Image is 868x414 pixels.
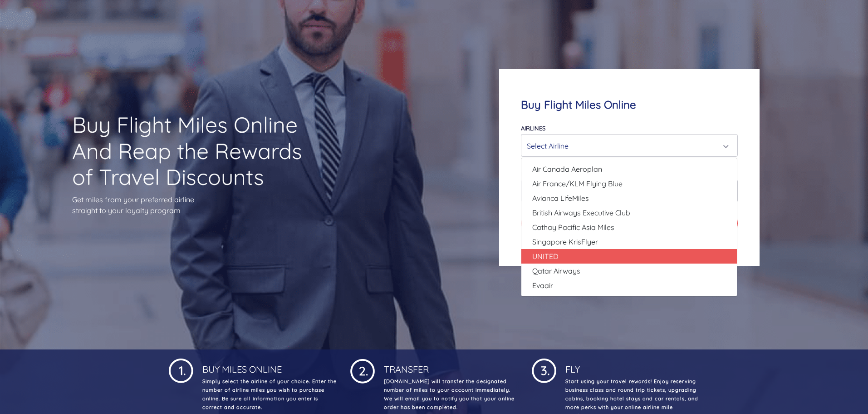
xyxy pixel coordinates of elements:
span: Cathay Pacific Asia Miles [532,222,614,233]
p: Get miles from your preferred airline straight to your loyalty program [72,194,318,216]
h4: Transfer [382,357,518,375]
span: UNITED [532,251,559,262]
img: 1 [350,357,375,384]
span: Avianca LifeMiles [532,193,589,204]
span: Singapore KrisFlyer [532,236,598,247]
span: Air France/KLM Flying Blue [532,178,623,189]
img: 1 [532,357,556,383]
div: Select Airline [527,137,726,155]
img: 1 [169,357,193,383]
h4: Buy Miles Online [201,357,337,375]
span: Qatar Airways [532,265,580,276]
span: Evaair [532,280,553,291]
h4: Fly [564,357,700,375]
span: Air Canada Aeroplan [532,164,602,175]
p: Simply select the airline of your choice. Enter the number of airline miles you wish to purchase ... [201,377,337,412]
h4: Buy Flight Miles Online [521,98,737,111]
h1: Buy Flight Miles Online And Reap the Rewards of Travel Discounts [72,112,318,190]
span: British Airways Executive Club [532,207,630,218]
p: [DOMAIN_NAME] will transfer the designated number of miles to your account immediately. We will e... [382,377,518,412]
label: Airlines [521,125,545,132]
button: Select Airline [521,134,737,157]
